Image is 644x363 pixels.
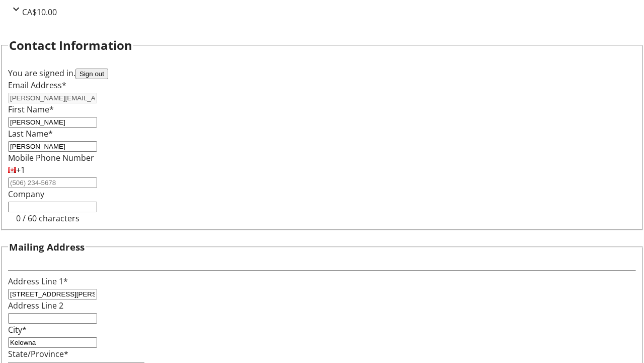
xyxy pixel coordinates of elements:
[8,276,68,287] label: Address Line 1*
[8,189,44,200] label: Company
[9,240,85,254] h3: Mailing Address
[8,324,27,335] label: City*
[8,128,53,139] label: Last Name*
[8,289,97,299] input: Address
[8,177,97,188] input: (506) 234-5678
[75,69,108,79] button: Sign out
[8,348,68,359] label: State/Province*
[8,67,636,79] div: You are signed in.
[22,7,57,18] span: CA$10.00
[16,213,79,224] tr-character-limit: 0 / 60 characters
[8,80,66,91] label: Email Address*
[8,104,54,115] label: First Name*
[8,337,97,348] input: City
[9,36,132,54] h2: Contact Information
[8,152,94,163] label: Mobile Phone Number
[8,300,63,311] label: Address Line 2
